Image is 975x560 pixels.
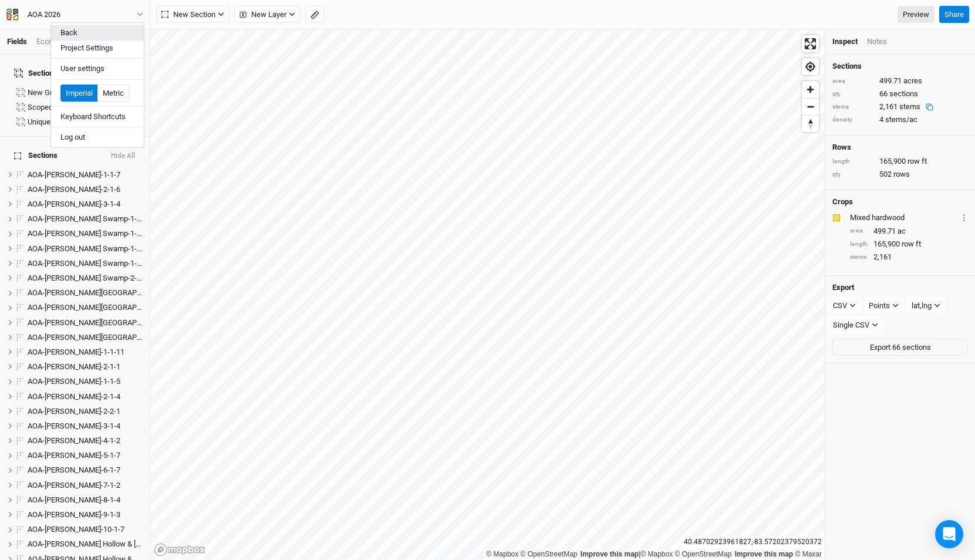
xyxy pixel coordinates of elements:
[833,300,847,312] div: CSV
[28,392,120,401] span: AOA-[PERSON_NAME]-2-1-4
[28,539,143,549] div: AOA-Hintz Hollow & Stone Canyon-1-1-8
[28,348,124,356] span: AOA-[PERSON_NAME]-1-1-11
[939,6,969,23] button: Share
[920,103,939,112] button: Copy
[28,214,147,223] span: AOA-[PERSON_NAME] Swamp-1-1-4
[832,114,968,125] div: 4
[867,36,887,47] div: Notes
[828,316,883,334] button: Single CSV
[802,116,819,132] span: Reset bearing to north
[28,525,143,534] div: AOA-Genevieve Jones-10-1-7
[28,407,143,416] div: AOA-Genevieve Jones-2-2-1
[14,69,80,78] div: Section Groups
[850,226,968,237] div: 499.71
[28,451,120,460] span: AOA-[PERSON_NAME]-5-1-7
[28,229,143,238] div: AOA-Cackley Swamp-1-2-5
[28,362,143,372] div: AOA-Darby Oaks-2-1-1
[802,98,819,115] button: Zoom out
[863,297,904,315] button: Points
[912,300,932,312] div: lat,lng
[28,510,120,519] span: AOA-[PERSON_NAME]-9-1-3
[850,253,868,262] div: stems
[935,520,963,548] div: Open Intercom Messenger
[234,6,301,23] button: New Layer
[832,90,873,99] div: qty
[28,303,192,312] span: AOA-[PERSON_NAME][GEOGRAPHIC_DATA]-2-1-1
[28,88,143,97] div: New Group
[832,339,968,356] button: Export 66 sections
[889,89,918,99] span: sections
[28,362,120,371] span: AOA-[PERSON_NAME]-2-1-1
[802,115,819,132] button: Reset bearing to north
[28,495,143,505] div: AOA-Genevieve Jones-8-1-4
[28,200,120,208] span: AOA-[PERSON_NAME]-3-1-4
[581,550,639,558] a: Improve this map
[28,244,143,254] div: AOA-Cackley Swamp-1-3-8
[28,185,120,194] span: AOA-[PERSON_NAME]-2-1-6
[832,116,873,124] div: density
[28,170,143,180] div: AOA-Adelphi Moraine-1-1-7
[51,61,144,76] button: User settings
[28,288,143,298] div: AOA-Darby Lakes Preserve-1-1-3
[28,377,120,386] span: AOA-[PERSON_NAME]-1-1-5
[28,318,192,327] span: AOA-[PERSON_NAME][GEOGRAPHIC_DATA]-2-2-7
[97,85,129,102] button: Metric
[832,103,873,112] div: stems
[486,550,518,558] a: Mapbox
[802,35,819,52] button: Enter fullscreen
[305,6,325,23] button: Shortcut: M
[885,114,917,125] span: stems/ac
[832,143,968,152] h4: Rows
[802,81,819,98] span: Zoom in
[239,9,286,21] span: New Layer
[28,421,120,430] span: AOA-[PERSON_NAME]-3-1-4
[869,300,890,312] div: Points
[28,214,143,224] div: AOA-Cackley Swamp-1-1-4
[832,170,873,179] div: qty
[28,481,143,490] div: AOA-Genevieve Jones-7-1-2
[28,481,120,490] span: AOA-[PERSON_NAME]-7-1-2
[7,37,27,46] a: Fields
[51,25,144,41] button: Back
[681,536,825,548] div: 40.48702923961827 , -83.57202379520372
[898,6,934,23] a: Preview
[28,436,120,445] span: AOA-[PERSON_NAME]-4-1-2
[735,550,793,558] a: Improve this map
[486,548,822,560] div: |
[893,169,910,180] span: rows
[28,117,143,127] div: Unique Sites
[150,29,825,560] canvas: Map
[51,130,144,145] button: Log out
[802,58,819,75] span: Find my location
[6,8,144,21] button: AOA 2026
[906,297,946,315] button: lat,lng
[28,185,143,194] div: AOA-Adelphi Moraine-2-1-6
[110,152,136,160] button: Hide All
[28,303,143,312] div: AOA-Darby Lakes Preserve-2-1-1
[832,157,873,166] div: length
[832,76,968,86] div: 499.71
[907,156,927,167] span: row ft
[28,525,124,534] span: AOA-[PERSON_NAME]-10-1-7
[28,421,143,431] div: AOA-Genevieve Jones-3-1-4
[802,99,819,115] span: Zoom out
[14,151,58,160] span: Sections
[903,76,922,86] span: acres
[899,102,920,111] span: stems
[675,550,732,558] a: OpenStreetMap
[832,77,873,86] div: area
[898,226,906,237] span: ac
[850,252,968,262] div: 2,161
[28,274,147,282] span: AOA-[PERSON_NAME] Swamp-2-1-5
[850,227,868,235] div: area
[832,89,968,99] div: 66
[28,539,225,548] span: AOA-[PERSON_NAME] Hollow & [GEOGRAPHIC_DATA]-1-1-8
[156,6,230,23] button: New Section
[51,41,144,56] button: Project Settings
[28,407,120,416] span: AOA-[PERSON_NAME]-2-2-1
[28,288,192,297] span: AOA-[PERSON_NAME][GEOGRAPHIC_DATA]-1-1-3
[28,333,192,342] span: AOA-[PERSON_NAME][GEOGRAPHIC_DATA]-3-1-6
